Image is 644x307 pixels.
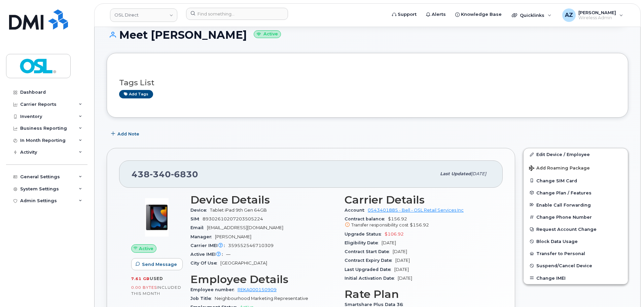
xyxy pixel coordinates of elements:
span: Eligibility Date [345,240,382,245]
h3: Rate Plan [345,288,491,300]
span: Active [139,245,153,252]
span: Last Upgraded Date [345,267,394,272]
span: Job Title [190,296,215,301]
span: Contract Expiry Date [345,258,395,263]
button: Enable Call Forwarding [524,199,628,211]
span: [DATE] [393,249,407,254]
a: Add tags [119,90,153,98]
a: OSL Direct [110,8,177,22]
span: Change Plan / Features [536,190,592,195]
button: Send Message [131,258,183,270]
span: $156.92 [345,216,491,228]
span: Active IMEI [190,252,226,257]
span: [DATE] [398,276,412,281]
span: — [226,252,230,257]
button: Change IMEI [524,272,628,284]
span: [PERSON_NAME] [215,234,251,239]
span: Enable Call Forwarding [536,202,591,207]
h3: Carrier Details [345,194,491,206]
span: Quicklinks [520,12,544,18]
span: Neighbourhood Marketing Representative [215,296,308,301]
span: included this month [131,285,181,296]
input: Find something... [186,8,288,20]
span: AZ [565,11,573,19]
span: SIM [190,216,203,221]
span: Initial Activation Date [345,276,398,281]
button: Transfer to Personal [524,247,628,259]
a: Edit Device / Employee [524,148,628,160]
span: 7.61 GB [131,276,150,281]
button: Add Roaming Package [524,161,628,175]
span: Carrier IMEI [190,243,228,248]
span: 340 [150,169,171,179]
span: Wireless Admin [578,15,616,21]
span: Tablet iPad 9th Gen 64GB [210,208,267,213]
span: Alerts [432,11,446,18]
span: Add Roaming Package [529,165,590,172]
span: Contract balance [345,216,388,221]
h3: Tags List [119,79,616,87]
span: Device [190,208,210,213]
span: Email [190,225,207,230]
span: [DATE] [471,171,486,176]
button: Suspend/Cancel Device [524,259,628,272]
button: Add Note [107,128,145,140]
span: Last updated [440,171,471,176]
span: City Of Use [190,260,220,266]
span: Add Note [117,131,139,137]
button: Block Data Usage [524,235,628,247]
a: 0543401885 - Bell - OSL Retail Services Inc [368,208,464,213]
span: 89302610207203505224 [203,216,263,221]
span: Employee number [190,287,238,292]
a: Knowledge Base [451,8,506,21]
span: Support [398,11,417,18]
span: Transfer responsibility cost [351,222,408,227]
span: [DATE] [382,240,396,245]
a: Alerts [421,8,451,21]
a: REKA000150909 [238,287,277,292]
div: Andy Zhang [558,8,628,22]
span: [DATE] [394,267,409,272]
h3: Device Details [190,194,336,206]
button: Change Plan / Features [524,187,628,199]
span: 0.00 Bytes [131,285,157,290]
span: Manager [190,234,215,239]
span: Upgrade Status [345,232,385,237]
span: Contract Start Date [345,249,393,254]
span: [EMAIL_ADDRESS][DOMAIN_NAME] [207,225,283,230]
span: Account [345,208,368,213]
span: [GEOGRAPHIC_DATA] [220,260,267,266]
small: Active [254,30,281,38]
h3: Employee Details [190,273,336,285]
span: 438 [132,169,198,179]
button: Change SIM Card [524,175,628,187]
span: Smartshare Plus Data 36 [345,302,406,307]
span: Knowledge Base [461,11,502,18]
button: Request Account Change [524,223,628,235]
span: $106.92 [385,232,404,237]
button: Change Phone Number [524,211,628,223]
a: Support [387,8,421,21]
span: used [150,276,163,281]
span: Send Message [142,261,177,268]
div: Quicklinks [507,8,556,22]
h1: Meet [PERSON_NAME] [107,29,628,41]
span: $156.92 [410,222,429,227]
img: image20231002-3703462-c5m3jd.jpeg [137,197,177,238]
span: [DATE] [395,258,410,263]
span: 359552546710309 [228,243,274,248]
span: [PERSON_NAME] [578,10,616,15]
span: Suspend/Cancel Device [536,263,592,268]
span: 6830 [171,169,198,179]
